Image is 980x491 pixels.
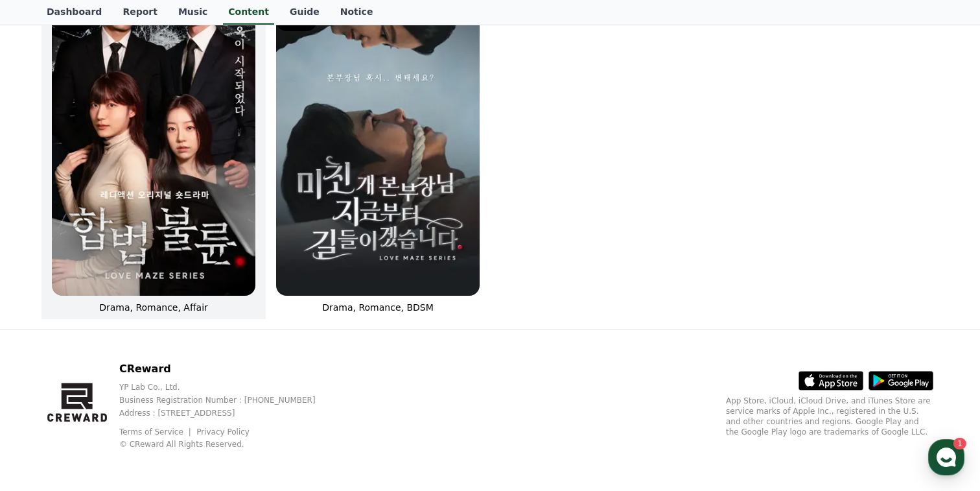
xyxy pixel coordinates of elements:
p: © CReward All Rights Reserved. [119,439,336,449]
span: Drama, Romance, BDSM [322,302,434,313]
p: Address : [STREET_ADDRESS] [119,408,336,418]
a: Privacy Policy [196,427,250,437]
span: Drama, Romance, Affair [99,302,208,313]
a: Settings [167,383,249,416]
a: Terms of Service [119,427,193,437]
a: Home [4,383,86,416]
p: App Store, iCloud, iCloud Drive, and iTunes Store are service marks of Apple Inc., registered in ... [726,396,933,437]
p: YP Lab Co., Ltd. [119,382,336,392]
span: Home [33,403,56,413]
p: CReward [119,361,336,377]
p: Business Registration Number : [PHONE_NUMBER] [119,395,336,405]
a: 1Messages [86,383,167,416]
span: Messages [108,403,146,414]
span: Settings [192,403,224,413]
span: 1 [132,383,136,393]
